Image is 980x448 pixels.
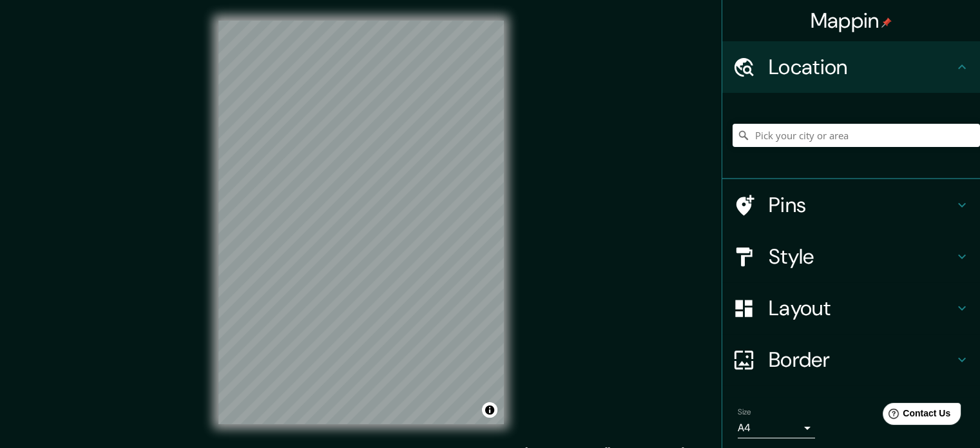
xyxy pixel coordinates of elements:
[482,402,497,418] button: Toggle attribution
[769,244,954,269] h4: Style
[738,407,751,418] label: Size
[218,21,504,424] canvas: Map
[722,334,980,385] div: Border
[722,231,980,282] div: Style
[733,124,980,147] input: Pick your city or area
[722,282,980,334] div: Layout
[769,347,954,373] h4: Border
[722,179,980,231] div: Pins
[811,8,892,34] h4: Mappin
[881,17,892,28] img: pin-icon.png
[722,41,980,93] div: Location
[738,418,815,438] div: A4
[769,192,954,218] h4: Pins
[769,295,954,321] h4: Layout
[769,54,954,80] h4: Location
[865,398,966,434] iframe: Help widget launcher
